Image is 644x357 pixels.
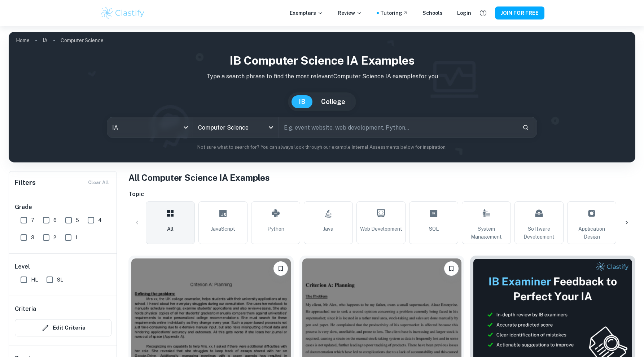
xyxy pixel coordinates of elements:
[323,225,333,233] span: Java
[15,305,36,313] h6: Criteria
[266,122,276,132] button: Open
[16,35,30,45] a: Home
[57,276,63,284] span: SL
[380,9,408,17] a: Tutoring
[465,225,508,241] span: System Management
[429,225,439,233] span: SQL
[15,178,36,188] h6: Filters
[14,144,630,151] p: Not sure what to search for? You can always look through our example Internal Assessments below f...
[520,121,532,134] button: Search
[570,225,613,241] span: Application Design
[98,216,102,224] span: 4
[15,262,111,271] h6: Level
[360,225,402,233] span: Web Development
[14,72,630,81] p: Type a search phrase to find the most relevant Computer Science IA examples for you
[338,9,362,17] p: Review
[53,216,57,224] span: 6
[31,216,34,224] span: 7
[314,95,352,108] button: College
[477,7,489,19] button: Help and Feedback
[167,225,174,233] span: All
[292,95,312,108] button: IB
[128,171,635,184] h1: All Computer Science IA Examples
[422,9,443,17] a: Schools
[15,203,111,212] h6: Grade
[495,6,544,19] button: JOIN FOR FREE
[43,35,48,45] a: IA
[100,6,146,20] img: Clastify logo
[279,117,517,138] input: E.g. event website, web development, Python...
[457,9,471,17] a: Login
[76,216,79,224] span: 5
[211,225,235,233] span: JavaScript
[15,319,111,336] button: Edit Criteria
[75,234,78,241] span: 1
[128,190,635,199] h6: Topic
[61,36,104,44] p: Computer Science
[14,52,630,69] h1: IB Computer Science IA examples
[267,225,284,233] span: Python
[31,276,38,284] span: HL
[53,234,56,241] span: 2
[273,261,288,276] button: Please log in to bookmark exemplars
[518,225,560,241] span: Software Development
[107,117,193,138] div: IA
[9,32,635,162] img: profile cover
[31,234,34,241] span: 3
[444,261,459,276] button: Please log in to bookmark exemplars
[290,9,323,17] p: Exemplars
